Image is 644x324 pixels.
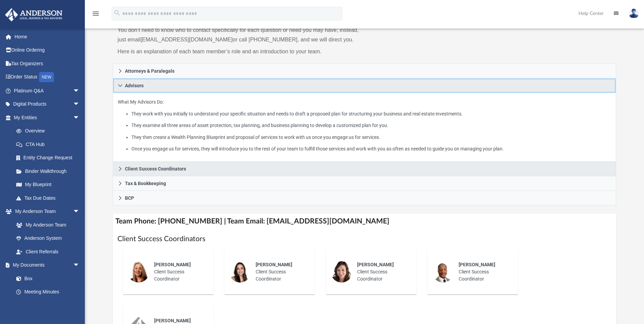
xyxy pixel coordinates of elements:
p: You don’t need to know who to contact specifically for each question or need you may have; instea... [117,25,360,44]
p: Here is an explanation of each team member’s role and an introduction to your team. [117,47,360,56]
i: menu [92,10,100,18]
a: Tax Due Dates [10,191,90,205]
i: search [113,9,121,17]
a: Online Ordering [5,43,90,57]
span: Advisors [125,83,144,88]
a: Platinum Q&Aarrow_drop_down [5,84,90,97]
h1: Client Success Coordinators [117,234,611,244]
div: Client Success Coordinator [149,256,209,287]
li: Once you engage us for services, they will introduce you to the rest of your team to fulfill thos... [131,145,611,153]
a: CTA Hub [10,138,90,151]
div: Advisors [113,93,616,162]
a: Client Success Coordinators [113,162,616,176]
li: They examine all three areas of asset protection, tax planning, and business planning to develop ... [131,121,611,130]
a: Overview [10,124,90,138]
a: Box [10,272,83,285]
a: Advisors [113,78,616,93]
span: Tax & Bookkeeping [125,181,166,186]
img: thumbnail [229,261,251,283]
h4: Team Phone: [PHONE_NUMBER] | Team Email: [EMAIL_ADDRESS][DOMAIN_NAME] [113,214,616,229]
a: Attorneys & Paralegals [113,64,616,78]
img: thumbnail [331,261,352,283]
span: [PERSON_NAME] [459,262,495,267]
img: Anderson Advisors Platinum Portal [3,8,65,21]
div: Client Success Coordinator [251,256,310,287]
div: NEW [39,72,54,82]
a: Client Referrals [10,245,87,258]
a: My Documentsarrow_drop_down [5,258,87,272]
img: thumbnail [128,261,149,283]
span: Attorneys & Paralegals [125,69,174,73]
a: My Anderson Teamarrow_drop_down [5,205,87,218]
a: My Entitiesarrow_drop_down [5,111,90,124]
span: arrow_drop_down [73,97,87,111]
span: arrow_drop_down [73,258,87,272]
a: Digital Productsarrow_drop_down [5,97,90,111]
img: thumbnail [432,261,454,283]
a: BCP [113,191,616,205]
span: [PERSON_NAME] [357,262,394,267]
a: menu [92,13,100,18]
a: Tax Organizers [5,57,90,70]
span: BCP [125,196,134,200]
a: My Anderson Team [10,218,83,232]
span: [PERSON_NAME] [154,318,191,323]
a: Tax & Bookkeeping [113,176,616,191]
a: Anderson System [10,232,87,245]
span: arrow_drop_down [73,205,87,219]
div: Client Success Coordinator [352,256,412,287]
a: Order StatusNEW [5,70,90,84]
a: Home [5,30,90,43]
span: [PERSON_NAME] [256,262,292,267]
a: My Blueprint [10,178,87,192]
span: arrow_drop_down [73,111,87,125]
span: [PERSON_NAME] [154,262,191,267]
a: [EMAIL_ADDRESS][DOMAIN_NAME] [141,37,233,42]
p: What My Advisors Do: [118,98,611,153]
a: Entity Change Request [10,151,90,165]
span: Client Success Coordinators [125,166,186,171]
li: They work with you initially to understand your specific situation and needs to draft a proposed ... [131,110,611,118]
img: User Pic [629,8,639,18]
a: Meeting Minutes [10,285,87,299]
li: They then create a Wealth Planning Blueprint and proposal of services to work with us once you en... [131,133,611,142]
div: Client Success Coordinator [454,256,513,287]
a: Binder Walkthrough [10,164,90,178]
a: Forms Library [10,299,83,312]
span: arrow_drop_down [73,84,87,98]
